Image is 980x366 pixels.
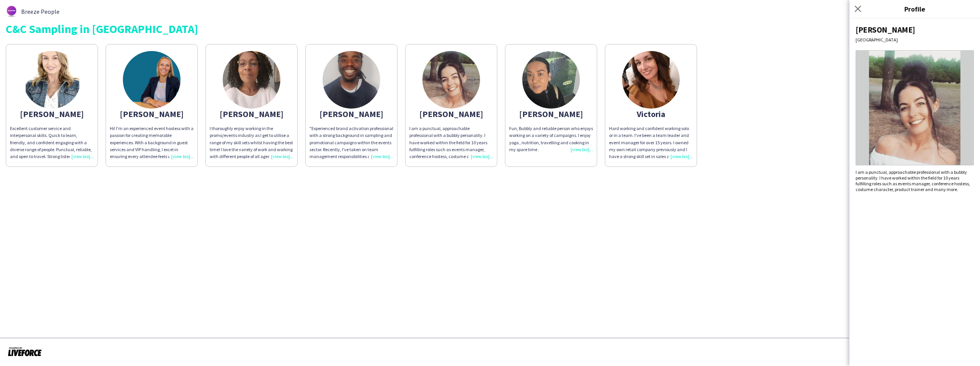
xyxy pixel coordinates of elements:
img: Crew avatar or photo [856,50,974,165]
div: [GEOGRAPHIC_DATA] [856,37,974,43]
img: thumb-65a1a44142c07.jpeg [522,51,580,109]
span: Breeze People [21,8,60,15]
div: [PERSON_NAME] [310,110,393,117]
div: Victoria [609,110,693,117]
img: thumb-50e86fa3-10cf-43ca-9e7f-30bd697b830b.jpg [422,51,480,109]
img: thumb-5d23707a32625.jpg [622,51,680,109]
div: I am a punctual, approachable professional with a bubbly personality. I have worked within the fi... [856,169,974,192]
div: [PERSON_NAME] [856,25,974,35]
img: Powered by Liveforce [8,346,42,357]
img: thumb-62876bd588459.png [6,6,17,17]
h3: Profile [849,4,980,14]
div: C&C Sampling in [GEOGRAPHIC_DATA] [6,23,974,35]
span: I thoroughly enjoy working in the promo/events industry as I get to utilise a range of my skill s... [210,125,293,222]
span: Fun, Bubbly and reliable person who enjoys working on a variety of campaigns. I enjoy yoga , nutr... [509,125,593,152]
img: thumb-168424612064638e68b2fe1.jpg [223,51,280,109]
div: Hard working and confident working solo or in a team. I've been a team leader and event manager f... [609,125,693,160]
div: "Experienced brand activation professional with a strong background in sampling and promotional c... [310,125,393,160]
img: thumb-67cef8b3ae41f.jpg [323,51,380,109]
div: [PERSON_NAME] [409,110,493,117]
div: I am a punctual, approachable professional with a bubbly personality. I have worked within the fi... [409,125,493,160]
div: Hi! I'm an experienced event hostess with a passion for creating memorable experiences. With a ba... [110,125,194,160]
div: [PERSON_NAME] [10,110,94,117]
img: thumb-5d2e531972e32.jpeg [23,51,81,109]
div: [PERSON_NAME] [110,110,194,117]
div: [PERSON_NAME] [509,110,593,117]
img: thumb-66336ab2b0bb5.png [123,51,180,109]
div: [PERSON_NAME] [210,110,293,117]
div: Excellent customer service and interpersonal skills. Quick to learn, friendly, and confident enga... [10,125,94,160]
